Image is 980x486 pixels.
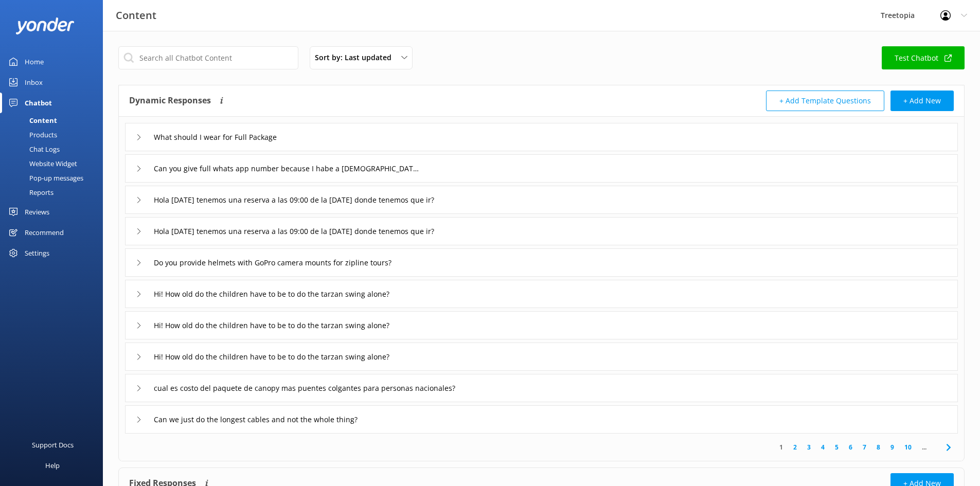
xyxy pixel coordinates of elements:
[6,185,103,200] a: Reports
[766,91,884,111] button: + Add Template Questions
[885,442,899,452] a: 9
[32,435,74,455] div: Support Docs
[25,51,44,72] div: Home
[6,142,103,156] a: Chat Logs
[116,7,156,24] h3: Content
[899,442,917,452] a: 10
[6,156,77,171] div: Website Widget
[25,243,49,263] div: Settings
[871,442,885,452] a: 8
[788,442,802,452] a: 2
[25,222,64,243] div: Recommend
[25,202,49,222] div: Reviews
[25,72,43,93] div: Inbox
[830,442,844,452] a: 5
[6,185,54,200] div: Reports
[315,52,398,63] span: Sort by: Last updated
[118,46,298,69] input: Search all Chatbot Content
[129,91,211,111] h4: Dynamic Responses
[6,171,103,185] a: Pop-up messages
[6,113,103,128] a: Content
[890,91,954,111] button: + Add New
[774,442,788,452] a: 1
[25,93,52,113] div: Chatbot
[6,156,103,171] a: Website Widget
[816,442,830,452] a: 4
[6,128,103,142] a: Products
[882,46,965,69] a: Test Chatbot
[6,113,57,128] div: Content
[6,128,57,142] div: Products
[45,455,60,476] div: Help
[6,142,60,156] div: Chat Logs
[917,442,932,452] span: ...
[15,17,75,34] img: yonder-white-logo.png
[858,442,871,452] a: 7
[802,442,816,452] a: 3
[6,171,83,185] div: Pop-up messages
[844,442,858,452] a: 6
